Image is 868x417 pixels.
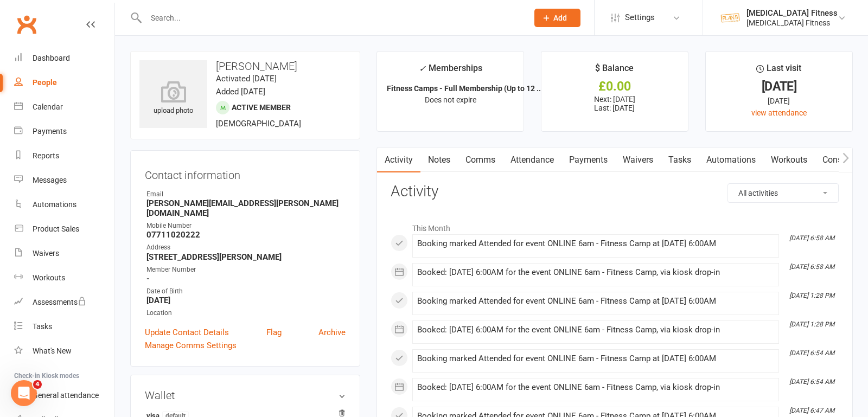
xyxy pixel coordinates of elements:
[387,84,543,93] strong: Fitness Camps - Full Membership (Up to 12 ...
[33,249,59,258] div: Waivers
[417,354,774,363] div: Booking marked Attended for event ONLINE 6am - Fitness Camp at [DATE] 6:00AM
[746,8,838,18] div: [MEDICAL_DATA] Fitness
[417,297,774,306] div: Booking marked Attended for event ONLINE 6am - Fitness Camp at [DATE] 6:00AM
[33,54,70,62] div: Dashboard
[33,322,52,331] div: Tasks
[716,81,843,92] div: [DATE]
[13,11,40,38] a: Clubworx
[789,320,834,328] i: [DATE] 1:28 PM
[266,326,282,339] a: Flag
[145,165,346,181] h3: Contact information
[458,147,503,172] a: Comms
[146,265,346,275] div: Member Number
[14,339,114,363] a: What's New
[216,74,277,84] time: Activated [DATE]
[551,95,678,112] p: Next: [DATE] Last: [DATE]
[789,263,834,271] i: [DATE] 6:58 AM
[216,119,301,129] span: [DEMOGRAPHIC_DATA]
[145,326,229,339] a: Update Contact Details
[216,87,265,97] time: Added [DATE]
[145,339,237,352] a: Manage Comms Settings
[33,380,42,389] span: 4
[789,292,834,299] i: [DATE] 1:28 PM
[33,347,72,355] div: What's New
[377,147,420,172] a: Activity
[33,176,67,184] div: Messages
[146,286,346,297] div: Date of Birth
[417,325,774,335] div: Booked: [DATE] 6:00AM for the event ONLINE 6am - Fitness Camp, via kiosk drop-in
[14,144,114,168] a: Reports
[419,63,426,74] i: ✓
[595,61,634,81] div: $ Balance
[33,298,86,306] div: Assessments
[417,268,774,277] div: Booked: [DATE] 6:00AM for the event ONLINE 6am - Fitness Camp, via kiosk drop-in
[146,252,346,262] strong: [STREET_ADDRESS][PERSON_NAME]
[33,127,67,136] div: Payments
[14,95,114,119] a: Calendar
[551,81,678,92] div: £0.00
[625,5,655,30] span: Settings
[145,389,346,401] h3: Wallet
[756,61,801,81] div: Last visit
[146,230,346,240] strong: 07711020222
[14,193,114,217] a: Automations
[14,70,114,95] a: People
[419,61,482,81] div: Memberships
[425,95,476,104] span: Does not expire
[716,95,843,107] div: [DATE]
[417,383,774,392] div: Booked: [DATE] 6:00AM for the event ONLINE 6am - Fitness Camp, via kiosk drop-in
[789,234,834,242] i: [DATE] 6:58 AM
[763,147,815,172] a: Workouts
[33,151,59,160] div: Reports
[146,308,346,318] div: Location
[146,274,346,284] strong: -
[789,378,834,386] i: [DATE] 6:54 AM
[746,18,838,28] div: [MEDICAL_DATA] Fitness
[420,147,458,172] a: Notes
[33,200,76,209] div: Automations
[232,103,291,112] span: Active member
[33,78,57,87] div: People
[318,326,346,339] a: Archive
[14,266,114,290] a: Workouts
[14,241,114,266] a: Waivers
[719,7,741,29] img: thumb_image1569280052.png
[33,102,63,111] div: Calendar
[14,46,114,70] a: Dashboard
[615,147,661,172] a: Waivers
[146,189,346,200] div: Email
[751,108,807,117] a: view attendance
[146,296,346,305] strong: [DATE]
[553,14,567,22] span: Add
[139,60,351,72] h3: [PERSON_NAME]
[699,147,763,172] a: Automations
[534,9,580,27] button: Add
[33,224,79,233] div: Product Sales
[417,239,774,248] div: Booking marked Attended for event ONLINE 6am - Fitness Camp at [DATE] 6:00AM
[561,147,615,172] a: Payments
[789,407,834,414] i: [DATE] 6:47 AM
[33,273,65,282] div: Workouts
[14,315,114,339] a: Tasks
[14,168,114,193] a: Messages
[14,119,114,144] a: Payments
[14,217,114,241] a: Product Sales
[11,380,37,406] iframe: Intercom live chat
[391,183,839,200] h3: Activity
[143,10,520,25] input: Search...
[146,242,346,253] div: Address
[661,147,699,172] a: Tasks
[14,383,114,408] a: General attendance kiosk mode
[789,349,834,357] i: [DATE] 6:54 AM
[139,81,207,117] div: upload photo
[33,391,99,400] div: General attendance
[146,221,346,231] div: Mobile Number
[146,198,346,218] strong: [PERSON_NAME][EMAIL_ADDRESS][PERSON_NAME][DOMAIN_NAME]
[391,217,839,234] li: This Month
[815,147,861,172] a: Consent
[14,290,114,315] a: Assessments
[503,147,561,172] a: Attendance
